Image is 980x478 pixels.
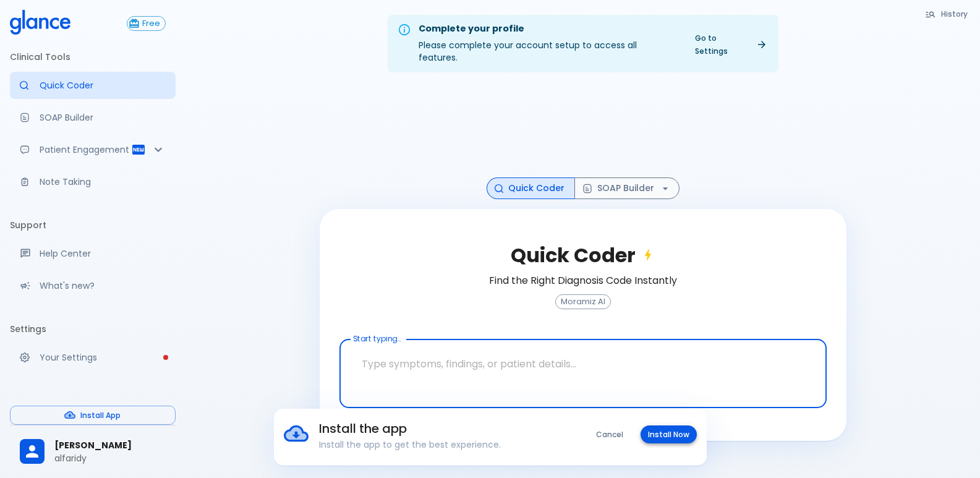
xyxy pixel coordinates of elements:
a: Click to view or change your subscription [127,16,176,31]
button: Quick Coder [487,177,575,199]
a: Docugen: Compose a clinical documentation in seconds [10,104,176,131]
p: Your Settings [40,351,166,364]
div: Please complete your account setup to access all features. [419,19,678,69]
p: Help Center [40,247,166,260]
p: SOAP Builder [40,111,166,124]
div: [PERSON_NAME]alfaridy [10,430,176,473]
p: Quick Coder [40,79,166,92]
div: Patient Reports & Referrals [10,136,176,163]
h6: Install the app [319,419,556,438]
span: [PERSON_NAME] [54,439,166,452]
button: History [919,5,975,23]
button: SOAP Builder [574,177,680,199]
span: Moramiz AI [556,297,610,307]
button: Install App [10,406,176,425]
p: What's new? [40,280,166,292]
a: Moramiz: Find ICD10AM codes instantly [10,72,176,99]
li: Support [10,210,176,240]
h6: Find the Right Diagnosis Code Instantly [489,272,677,289]
p: Install the app to get the best experience. [319,438,556,451]
a: Advanced note-taking [10,168,176,195]
li: Settings [10,314,176,344]
a: Get help from our support team [10,240,176,267]
li: Clinical Tools [10,42,176,72]
a: Go to Settings [688,29,773,60]
button: Cancel [589,425,631,443]
h2: Quick Coder [511,244,655,267]
button: Install Now [641,425,697,443]
span: Free [137,19,165,28]
a: Please complete account setup [10,344,176,371]
p: Note Taking [40,176,166,188]
div: Complete your profile [419,22,678,36]
p: Patient Engagement [40,143,131,156]
button: Free [127,16,166,31]
div: Recent updates and feature releases [10,272,176,299]
p: alfaridy [54,452,166,464]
